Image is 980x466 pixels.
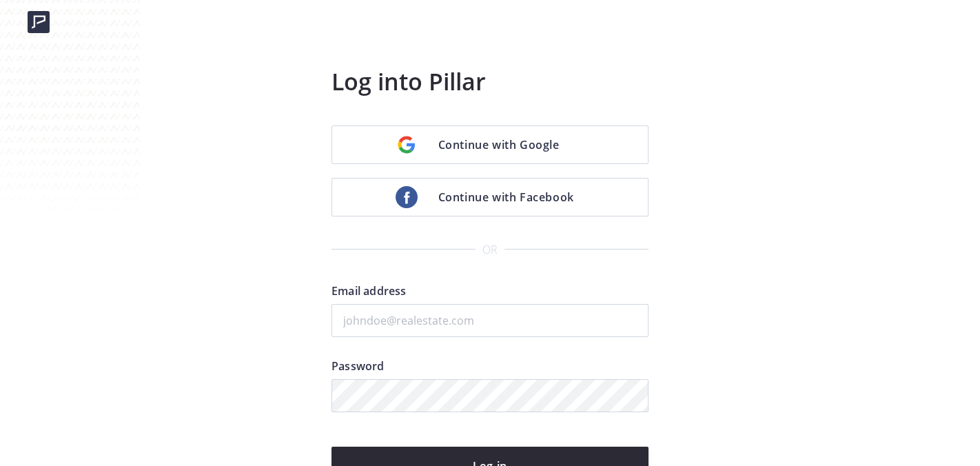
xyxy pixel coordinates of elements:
a: Continue with Facebook [331,178,649,216]
label: Email address [331,283,649,304]
label: Password [331,358,649,379]
a: Continue with Google [331,125,649,164]
h3: Log into Pillar [331,65,649,98]
input: johndoe@realestate.com [331,304,649,337]
img: logo [28,11,50,33]
span: or [476,235,504,264]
